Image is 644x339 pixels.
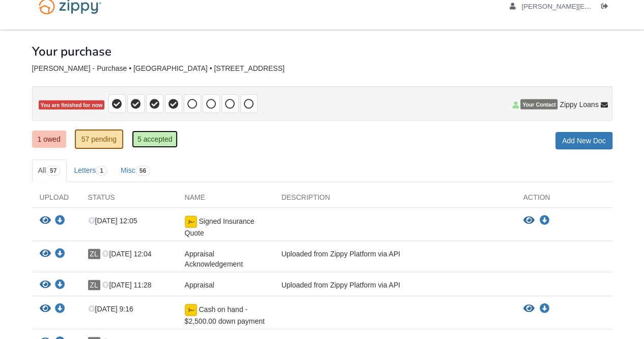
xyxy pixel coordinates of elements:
[55,217,65,225] a: Download Signed Insurance Quote
[55,250,65,258] a: Download Appraisal Acknowledgement
[102,281,151,289] span: [DATE] 11:28
[559,99,598,110] span: Zippy Loans
[32,131,66,148] a: 1 owed
[39,100,105,110] span: You are finished for now
[40,249,51,259] button: View Appraisal Acknowledgement
[55,281,65,290] a: Download Appraisal
[185,305,265,325] span: Cash on hand - $2,500.00 down payment
[55,305,65,314] a: Download Cash on hand - $2,500.00 down payment
[88,280,100,290] span: ZL
[32,160,67,182] a: All57
[40,280,51,291] button: View Appraisal
[32,64,612,73] div: [PERSON_NAME] - Purchase • [GEOGRAPHIC_DATA] • [STREET_ADDRESS]
[75,129,123,149] a: 57 pending
[115,160,156,182] a: Misc
[540,217,550,225] a: Download Signed Insurance Quote
[68,160,114,182] a: Letters
[185,217,255,237] span: Signed Insurance Quote
[80,192,177,207] div: Status
[132,131,178,148] a: 5 accepted
[520,99,557,110] span: Your Contact
[185,304,197,316] img: Document fully signed
[185,250,243,268] span: Appraisal Acknowledgement
[185,281,214,289] span: Appraisal
[523,304,535,314] button: View Cash on hand - $2,500.00 down payment
[88,249,100,259] span: ZL
[274,249,516,269] div: Uploaded from Zippy Platform via API
[555,132,612,149] a: Add New Doc
[102,250,151,258] span: [DATE] 12:04
[135,166,150,176] span: 56
[540,305,550,313] a: Download Cash on hand - $2,500.00 down payment
[88,217,137,225] span: [DATE] 12:05
[40,216,51,226] button: View Signed Insurance Quote
[32,192,80,207] div: Upload
[274,280,516,293] div: Uploaded from Zippy Platform via API
[274,192,516,207] div: Description
[46,166,61,176] span: 57
[601,3,612,13] a: Log out
[88,305,133,313] span: [DATE] 9:16
[32,45,111,58] h1: Your purchase
[185,216,197,228] img: Document fully signed
[40,304,51,315] button: View Cash on hand - $2,500.00 down payment
[516,192,612,207] div: Action
[96,166,107,176] span: 1
[523,216,535,226] button: View Signed Insurance Quote
[177,192,274,207] div: Name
